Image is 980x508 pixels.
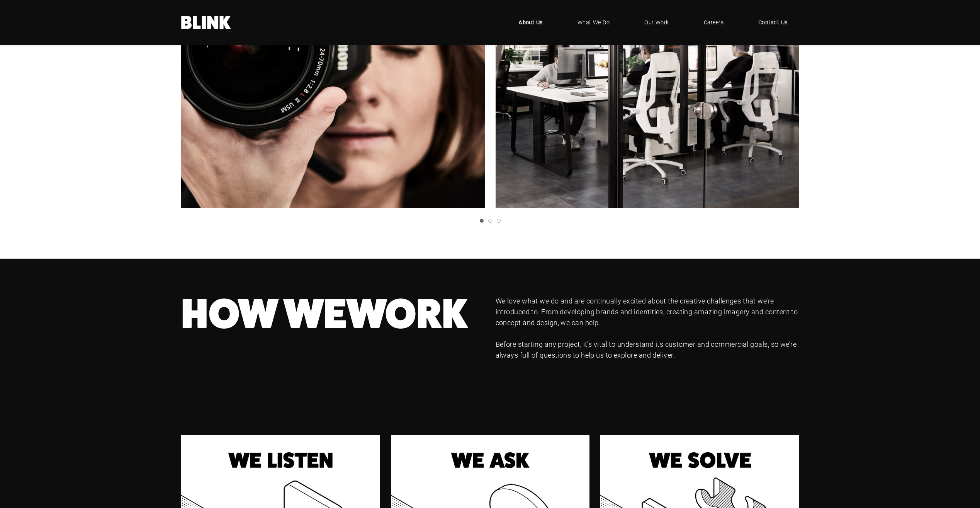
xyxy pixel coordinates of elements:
[496,339,799,361] p: Before starting any project, it's vital to understand its customer and commercial goals, so we’re...
[488,219,492,223] a: Slide 2
[566,11,622,34] a: What We Do
[633,11,681,34] a: Our Work
[181,296,485,332] h1: Work
[692,11,735,34] a: Careers
[758,18,788,27] span: Contact Us
[496,296,799,328] p: We love what we do and are continually excited about the creative challenges that we’re introduce...
[181,290,346,338] nobr: How We
[181,16,231,29] a: Home
[704,18,724,27] span: Careers
[518,18,543,27] span: About Us
[497,219,501,223] a: Slide 3
[480,219,484,223] a: Slide 1
[577,18,610,27] span: What We Do
[644,18,669,27] span: Our Work
[747,11,799,34] a: Contact Us
[507,11,554,34] a: About Us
